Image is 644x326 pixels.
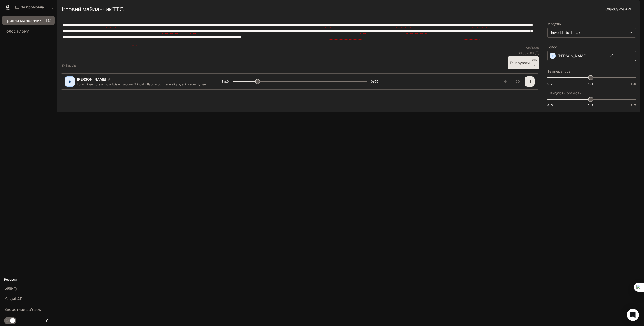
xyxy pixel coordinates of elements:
[588,82,593,86] span: 1.1
[62,4,124,14] h1: Ігровий майданчик ТТС
[371,79,378,84] span: 0:55
[508,56,539,69] button: ГенеруватиCTRL +⏎
[547,45,557,49] p: Голос
[533,65,535,67] font: ⏎
[525,46,539,50] p: / 1000
[547,22,561,26] p: Модель
[510,60,530,66] font: Генерувати
[551,30,628,35] div: inworld-tts-1-max
[525,46,531,50] font: 738
[520,51,534,55] font: 0.007380
[106,78,113,81] button: Копіювання голосового ідентифікатора
[222,79,229,84] span: 0:10
[548,28,636,37] div: inworld-tts-1-max
[547,91,581,95] p: Швидкість розмови
[77,77,106,82] p: [PERSON_NAME]
[532,58,537,64] p: CTRL +
[603,4,633,14] a: Спробуйте API
[631,82,636,86] span: 1.5
[21,5,49,9] p: За промовчанням
[13,2,57,12] button: Відкрити меню робочої області
[588,103,593,107] span: 1.0
[61,61,79,69] button: Клавіш
[627,309,639,321] div: Відкрийте Intercom Messenger
[66,63,77,68] font: Клавіш
[513,76,523,87] button: Оглянути
[547,70,571,73] p: Температура
[77,82,209,86] p: Lorem ipsumd, s am c adipis elitseddoe. T incidi utlabo etdo, magn aliqua, enim admini, veni quis...
[518,51,534,55] p: $
[631,103,636,107] span: 1.5
[558,53,587,58] p: [PERSON_NAME]
[500,76,511,87] button: Завантажити аудіо
[66,77,74,86] div: D
[547,103,553,107] span: 0.5
[547,82,553,86] span: 0.7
